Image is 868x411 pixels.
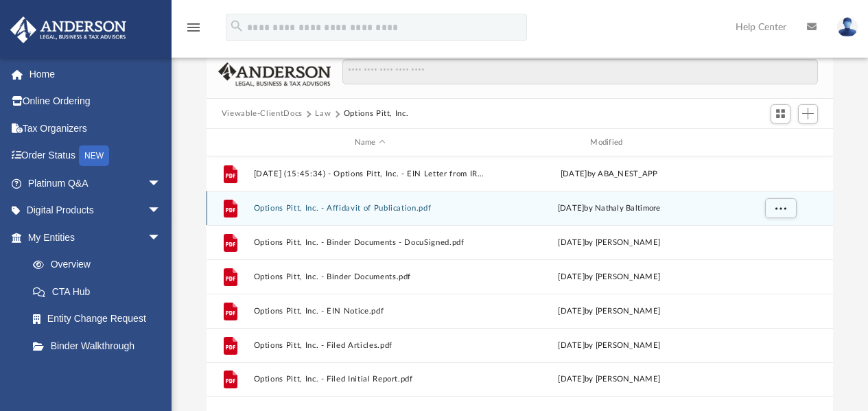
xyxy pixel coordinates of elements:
[493,168,726,180] div: [DATE] by ABA_NEST_APP
[10,115,182,142] a: Tax Organizers
[798,104,819,124] button: Add
[344,108,409,120] button: Options Pitt, Inc.
[253,169,486,178] button: [DATE] (15:45:34) - Options Pitt, Inc. - EIN Letter from IRS.pdf
[19,360,175,387] a: My Blueprint
[493,340,726,352] div: [DATE] by [PERSON_NAME]
[731,137,828,149] div: id
[253,238,486,247] button: Options Pitt, Inc. - Binder Documents - DocuSigned.pdf
[10,169,182,197] a: Platinum Q&Aarrow_drop_down
[253,341,486,350] button: Options Pitt, Inc. - Filed Articles.pdf
[493,202,726,215] div: [DATE] by Nathaly Baltimore
[19,278,182,305] a: CTA Hub
[19,251,182,279] a: Overview
[492,137,725,149] div: Modified
[253,204,486,213] button: Options Pitt, Inc. - Affidavit of Publication.pdf
[253,272,486,281] button: Options Pitt, Inc. - Binder Documents.pdf
[10,88,182,115] a: Online Ordering
[342,59,818,85] input: Search files and folders
[10,197,182,224] a: Digital Productsarrow_drop_down
[315,108,331,120] button: Law
[493,373,726,386] div: [DATE] by [PERSON_NAME]
[19,332,182,360] a: Binder Walkthrough
[148,224,175,252] span: arrow_drop_down
[493,271,726,283] div: [DATE] by [PERSON_NAME]
[222,108,303,120] button: Viewable-ClientDocs
[213,137,247,149] div: id
[764,198,796,219] button: More options
[10,142,182,170] a: Order StatusNEW
[771,104,791,124] button: Switch to Grid View
[253,307,486,316] button: Options Pitt, Inc. - EIN Notice.pdf
[10,60,182,88] a: Home
[148,197,175,225] span: arrow_drop_down
[229,19,244,34] i: search
[253,137,486,149] div: Name
[10,224,182,251] a: My Entitiesarrow_drop_down
[6,16,130,43] img: Anderson Advisors Platinum Portal
[19,305,182,333] a: Entity Change Request
[253,375,486,384] button: Options Pitt, Inc. - Filed Initial Report.pdf
[79,145,109,166] div: NEW
[493,305,726,318] div: [DATE] by [PERSON_NAME]
[493,237,726,249] div: [DATE] by [PERSON_NAME]
[148,169,175,198] span: arrow_drop_down
[185,19,202,36] i: menu
[185,26,202,36] a: menu
[837,17,858,37] img: User Pic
